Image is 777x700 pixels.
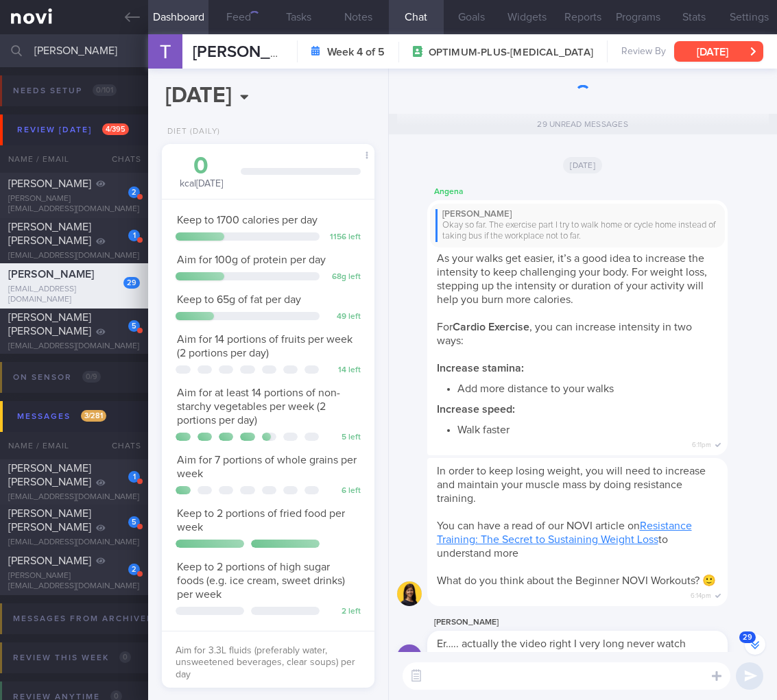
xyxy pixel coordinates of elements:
span: 0 [119,651,131,663]
div: 1 [128,230,140,241]
div: [EMAIL_ADDRESS][DOMAIN_NAME] [8,538,140,548]
span: 0 / 9 [82,371,101,383]
div: 2 left [326,607,361,617]
span: [PERSON_NAME] [8,269,94,280]
strong: Cardio Exercise [453,322,529,333]
span: Keep to 1700 calories per day [177,215,318,226]
span: [PERSON_NAME] [PERSON_NAME] [8,463,91,487]
div: 5 [128,516,140,528]
div: 6 left [326,486,361,496]
div: 29 [123,277,140,289]
div: [PERSON_NAME] [427,614,769,631]
span: Keep to 2 portions of fried food per week [177,508,345,533]
div: 68 g left [326,272,361,282]
strong: Increase speed: [437,404,515,415]
div: 2 [128,186,140,198]
div: Needs setup [10,82,120,100]
span: 0 / 101 [93,84,117,96]
div: 1156 left [326,232,361,243]
span: 3 / 281 [81,410,106,422]
li: Walk faster [457,420,718,437]
div: Review [DATE] [14,121,132,139]
div: [PERSON_NAME] [435,209,719,220]
span: [DATE] [563,157,602,173]
span: Aim for 100g of protein per day [177,254,326,265]
div: kcal [DATE] [176,154,227,191]
span: Keep to 65g of fat per day [177,294,301,305]
div: [EMAIL_ADDRESS][DOMAIN_NAME] [8,251,140,261]
button: [DATE] [674,41,763,62]
span: Aim for 7 portions of whole grains per week [177,455,357,479]
div: 5 [128,320,140,332]
div: 14 left [326,365,361,376]
span: OPTIMUM-PLUS-[MEDICAL_DATA] [429,46,593,60]
span: 6:14pm [691,588,711,601]
div: Diet (Daily) [162,127,220,137]
span: 29 [739,631,756,643]
div: [PERSON_NAME][EMAIL_ADDRESS][DOMAIN_NAME] [8,571,140,592]
span: In order to keep losing weight, you will need to increase and maintain your muscle mass by doing ... [437,466,706,504]
span: What do you think about the Beginner NOVI Workouts? 🙂 [437,575,716,586]
div: 5 left [326,433,361,443]
div: Angena [427,184,769,200]
span: 4 / 395 [102,123,129,135]
div: [EMAIL_ADDRESS][DOMAIN_NAME] [8,492,140,503]
div: 49 left [326,312,361,322]
strong: Week 4 of 5 [327,45,385,59]
div: 2 [128,564,140,575]
span: [PERSON_NAME] [PERSON_NAME] [8,312,91,337]
div: [PERSON_NAME][EMAIL_ADDRESS][DOMAIN_NAME] [8,194,140,215]
span: You can have a read of our NOVI article on to understand more [437,520,692,559]
button: 29 [745,634,765,655]
div: [EMAIL_ADDRESS][DOMAIN_NAME] [8,285,140,305]
div: 1 [128,471,140,483]
div: Okay so far. The exercise part I try to walk home or cycle home instead of taking bus if the work... [435,220,719,243]
strong: Increase stamina: [437,363,524,374]
div: [EMAIL_ADDRESS][DOMAIN_NAME] [8,341,140,352]
span: Aim for 14 portions of fruits per week (2 portions per day) [177,334,352,359]
div: Messages from Archived [10,610,184,628]
span: [PERSON_NAME] [8,555,91,566]
div: Chats [93,432,148,459]
span: [PERSON_NAME] [193,44,320,60]
span: 9:26pm [695,651,718,664]
div: On sensor [10,368,104,387]
div: 0 [176,154,227,178]
span: Aim for at least 14 portions of non-starchy vegetables per week (2 portions per day) [177,387,340,426]
div: Review this week [10,649,134,667]
span: Keep to 2 portions of high sugar foods (e.g. ice cream, sweet drinks) per week [177,562,345,600]
span: Review By [621,46,666,58]
div: Messages [14,407,110,426]
span: [PERSON_NAME] [PERSON_NAME] [8,221,91,246]
span: [PERSON_NAME] [PERSON_NAME] [8,508,91,533]
div: Chats [93,145,148,173]
span: 6:11pm [692,437,711,450]
span: Er….. actually the video right I very long never watch already. [437,638,686,663]
li: Add more distance to your walks [457,378,718,396]
span: For , you can increase intensity in two ways: [437,322,692,346]
span: Aim for 3.3L fluids (preferably water, unsweetened beverages, clear soups) per day [176,646,355,679]
span: [PERSON_NAME] [8,178,91,189]
span: As your walks get easier, it’s a good idea to increase the intensity to keep challenging your bod... [437,253,707,305]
